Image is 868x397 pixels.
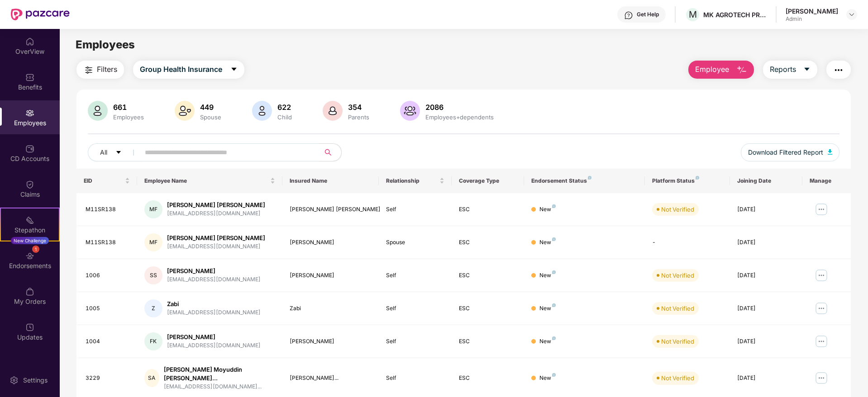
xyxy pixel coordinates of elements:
[1,226,59,235] div: Stepathon
[828,149,832,155] img: svg+xml;base64,PHN2ZyB4bWxucz0iaHR0cDovL3d3dy53My5vcmcvMjAwMC9zdmciIHhtbG5zOnhsaW5rPSJodHRwOi8vd3...
[459,238,517,247] div: ESC
[290,205,372,214] div: [PERSON_NAME] [PERSON_NAME]
[539,374,556,383] div: New
[346,113,371,121] div: Parents
[167,242,265,251] div: [EMAIL_ADDRESS][DOMAIN_NAME]
[539,271,556,280] div: New
[737,374,795,383] div: [DATE]
[786,15,838,23] div: Admin
[637,11,659,18] div: Get Help
[290,337,372,346] div: [PERSON_NAME]
[552,237,556,241] img: svg+xml;base64,PHN2ZyB4bWxucz0iaHR0cDovL3d3dy53My5vcmcvMjAwMC9zdmciIHdpZHRoPSI4IiBoZWlnaHQ9IjgiIH...
[539,304,556,313] div: New
[86,374,130,383] div: 3229
[144,177,268,184] span: Employee Name
[25,251,34,260] img: svg+xml;base64,PHN2ZyBpZD0iRW5kb3JzZW1lbnRzIiB4bWxucz0iaHR0cDovL3d3dy53My5vcmcvMjAwMC9zdmciIHdpZH...
[76,61,124,79] button: Filters
[167,234,265,242] div: [PERSON_NAME] [PERSON_NAME]
[97,64,117,75] span: Filters
[86,238,130,247] div: M11SR138
[319,149,337,156] span: search
[88,143,143,161] button: Allcaret-down
[111,103,146,112] div: 661
[25,109,34,118] img: svg+xml;base64,PHN2ZyBpZD0iRW1wbG95ZWVzIiB4bWxucz0iaHR0cDovL3d3dy53My5vcmcvMjAwMC9zdmciIHdpZHRoPS...
[144,266,162,284] div: SS
[86,205,130,214] div: M11SR138
[282,169,379,193] th: Insured Name
[25,37,34,46] img: svg+xml;base64,PHN2ZyBpZD0iSG9tZSIgeG1sbnM9Imh0dHA6Ly93d3cudzMub3JnLzIwMDAvc3ZnIiB3aWR0aD0iMjAiIG...
[452,169,524,193] th: Coverage Type
[25,287,34,296] img: svg+xml;base64,PHN2ZyBpZD0iTXlfT3JkZXJzIiBkYXRhLW5hbWU9Ik15IE9yZGVycyIgeG1sbnM9Imh0dHA6Ly93d3cudz...
[763,61,817,79] button: Reportscaret-down
[198,103,223,112] div: 449
[20,376,50,385] div: Settings
[848,11,855,18] img: svg+xml;base64,PHN2ZyBpZD0iRHJvcGRvd24tMzJ4MzIiIHhtbG5zPSJodHRwOi8vd3d3LnczLm9yZy8yMDAwL3N2ZyIgd2...
[661,271,694,280] div: Not Verified
[459,205,517,214] div: ESC
[459,374,517,383] div: ESC
[111,113,146,121] div: Employees
[76,38,135,51] span: Employees
[833,65,844,76] img: svg+xml;base64,PHN2ZyB4bWxucz0iaHR0cDovL3d3dy53My5vcmcvMjAwMC9zdmciIHdpZHRoPSIyNCIgaGVpZ2h0PSIyNC...
[552,336,556,340] img: svg+xml;base64,PHN2ZyB4bWxucz0iaHR0cDovL3d3dy53My5vcmcvMjAwMC9zdmciIHdpZHRoPSI4IiBoZWlnaHQ9IjgiIH...
[770,64,796,75] span: Reports
[688,61,754,79] button: Employee
[10,376,19,385] img: svg+xml;base64,PHN2ZyBpZD0iU2V0dGluZy0yMHgyMCIgeG1sbnM9Imh0dHA6Ly93d3cudzMub3JnLzIwMDAvc3ZnIiB3aW...
[167,267,261,275] div: [PERSON_NAME]
[424,103,496,112] div: 2086
[552,303,556,307] img: svg+xml;base64,PHN2ZyB4bWxucz0iaHR0cDovL3d3dy53My5vcmcvMjAwMC9zdmciIHdpZHRoPSI4IiBoZWlnaHQ9IjgiIH...
[645,226,730,259] td: -
[379,169,451,193] th: Relationship
[386,205,444,214] div: Self
[539,337,556,346] div: New
[83,65,94,76] img: svg+xml;base64,PHN2ZyB4bWxucz0iaHR0cDovL3d3dy53My5vcmcvMjAwMC9zdmciIHdpZHRoPSIyNCIgaGVpZ2h0PSIyNC...
[115,149,122,156] span: caret-down
[386,271,444,280] div: Self
[167,275,261,284] div: [EMAIL_ADDRESS][DOMAIN_NAME]
[661,337,694,346] div: Not Verified
[802,169,851,193] th: Manage
[137,169,282,193] th: Employee Name
[386,238,444,247] div: Spouse
[736,65,747,76] img: svg+xml;base64,PHN2ZyB4bWxucz0iaHR0cDovL3d3dy53My5vcmcvMjAwMC9zdmciIHhtbG5zOnhsaW5rPSJodHRwOi8vd3...
[552,270,556,274] img: svg+xml;base64,PHN2ZyB4bWxucz0iaHR0cDovL3d3dy53My5vcmcvMjAwMC9zdmciIHdpZHRoPSI4IiBoZWlnaHQ9IjgiIH...
[730,169,802,193] th: Joining Date
[175,101,195,121] img: svg+xml;base64,PHN2ZyB4bWxucz0iaHR0cDovL3d3dy53My5vcmcvMjAwMC9zdmciIHhtbG5zOnhsaW5rPSJodHRwOi8vd3...
[741,143,839,161] button: Download Filtered Report
[531,177,638,184] div: Endorsement Status
[814,334,829,349] img: manageButton
[86,337,130,346] div: 1004
[803,66,811,74] span: caret-down
[144,299,162,317] div: Z
[737,271,795,280] div: [DATE]
[661,304,694,313] div: Not Verified
[459,271,517,280] div: ESC
[786,7,838,15] div: [PERSON_NAME]
[588,176,591,180] img: svg+xml;base64,PHN2ZyB4bWxucz0iaHR0cDovL3d3dy53My5vcmcvMjAwMC9zdmciIHdpZHRoPSI4IiBoZWlnaHQ9IjgiIH...
[198,113,223,121] div: Spouse
[84,177,123,184] span: EID
[539,238,556,247] div: New
[652,177,722,184] div: Platform Status
[133,61,244,79] button: Group Health Insurancecaret-down
[76,169,137,193] th: EID
[386,374,444,383] div: Self
[737,238,795,247] div: [DATE]
[88,101,108,121] img: svg+xml;base64,PHN2ZyB4bWxucz0iaHR0cDovL3d3dy53My5vcmcvMjAwMC9zdmciIHhtbG5zOnhsaW5rPSJodHRwOi8vd3...
[290,374,372,383] div: [PERSON_NAME]...
[552,373,556,377] img: svg+xml;base64,PHN2ZyB4bWxucz0iaHR0cDovL3d3dy53My5vcmcvMjAwMC9zdmciIHdpZHRoPSI4IiBoZWlnaHQ9IjgiIH...
[661,373,694,383] div: Not Verified
[386,337,444,346] div: Self
[230,66,238,74] span: caret-down
[276,103,294,112] div: 622
[11,9,70,20] img: New Pazcare Logo
[167,341,261,350] div: [EMAIL_ADDRESS][DOMAIN_NAME]
[459,337,517,346] div: ESC
[661,205,694,214] div: Not Verified
[624,11,633,20] img: svg+xml;base64,PHN2ZyBpZD0iSGVscC0zMngzMiIgeG1sbnM9Imh0dHA6Ly93d3cudzMub3JnLzIwMDAvc3ZnIiB3aWR0aD...
[400,101,420,121] img: svg+xml;base64,PHN2ZyB4bWxucz0iaHR0cDovL3d3dy53My5vcmcvMjAwMC9zdmciIHhtbG5zOnhsaW5rPSJodHRwOi8vd3...
[539,205,556,214] div: New
[32,246,39,253] div: 1
[252,101,272,121] img: svg+xml;base64,PHN2ZyB4bWxucz0iaHR0cDovL3d3dy53My5vcmcvMjAwMC9zdmciIHhtbG5zOnhsaW5rPSJodHRwOi8vd3...
[167,300,261,308] div: Zabi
